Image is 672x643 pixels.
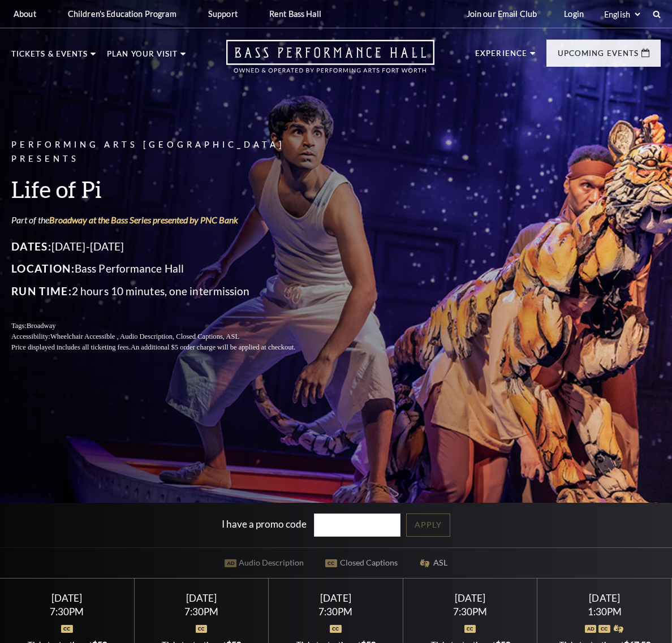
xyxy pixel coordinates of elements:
[11,331,322,342] p: Accessibility:
[196,625,208,633] img: icon_oc.svg
[14,9,36,19] p: About
[11,282,322,300] p: 2 hours 10 minutes, one intermission
[11,321,322,331] p: Tags:
[11,214,322,226] p: Part of the
[14,592,120,604] div: [DATE]
[148,607,255,616] div: 7:30PM
[208,9,238,19] p: Support
[464,625,476,633] img: icon_oc.svg
[148,592,255,604] div: [DATE]
[11,238,322,256] p: [DATE]-[DATE]
[61,625,73,633] img: icon_oc.svg
[14,607,120,616] div: 7:30PM
[598,625,610,633] img: icon_oc.svg
[50,333,239,340] span: Wheelchair Accessible , Audio Description, Closed Captions, ASL
[107,50,178,64] p: Plan Your Visit
[11,175,322,204] h3: Life of Pi
[558,50,639,63] p: Upcoming Events
[131,343,295,351] span: An additional $5 order charge will be applied at checkout.
[417,607,524,616] div: 7:30PM
[282,607,389,616] div: 7:30PM
[11,342,322,353] p: Price displayed includes all ticketing fees.
[11,284,72,297] span: Run Time:
[602,9,642,20] select: Select:
[613,625,624,633] img: icon_asla.svg
[11,260,322,278] p: Bass Performance Hall
[585,625,597,633] img: icon_ad.svg
[269,9,321,19] p: Rent Bass Hall
[11,50,88,64] p: Tickets & Events
[475,50,527,63] p: Experience
[49,214,238,225] a: Broadway at the Bass Series presented by PNC Bank
[417,592,524,604] div: [DATE]
[330,625,342,633] img: icon_oc.svg
[222,518,307,530] label: I have a promo code
[11,262,75,275] span: Location:
[551,592,658,604] div: [DATE]
[11,138,322,166] p: Performing Arts [GEOGRAPHIC_DATA] Presents
[27,322,56,330] span: Broadway
[68,9,176,19] p: Children's Education Program
[282,592,389,604] div: [DATE]
[551,607,658,616] div: 1:30PM
[11,240,51,253] span: Dates:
